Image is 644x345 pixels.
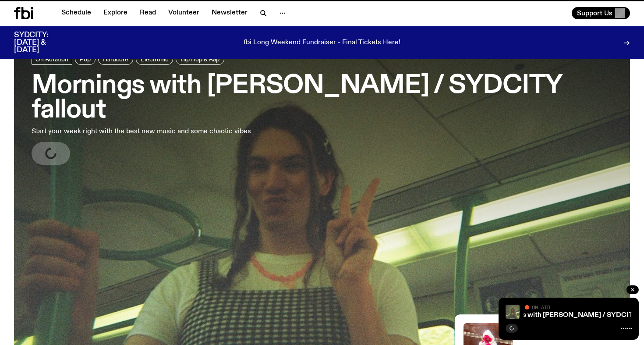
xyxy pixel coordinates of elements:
[136,53,173,65] a: Electronic
[35,56,68,63] span: On Rotation
[572,7,630,19] button: Support Us
[244,39,400,47] p: fbi Long Weekend Fundraiser - Final Tickets Here!
[14,32,70,54] h3: SYDCITY: [DATE] & [DATE]
[32,53,72,65] a: On Rotation
[206,7,253,19] a: Newsletter
[32,53,612,165] a: Mornings with [PERSON_NAME] / SYDCITY falloutStart your week right with the best new music and so...
[163,7,205,19] a: Volunteer
[134,7,161,19] a: Read
[98,53,133,65] a: Hardcore
[506,305,520,319] img: Jim Kretschmer in a really cute outfit with cute braids, standing on a train holding up a peace s...
[32,126,256,137] p: Start your week right with the best new music and some chaotic vibes
[75,53,96,65] a: Pop
[80,56,91,63] span: Pop
[176,53,224,65] a: Hip Hop & Rap
[532,304,550,310] span: On Air
[32,74,612,123] h3: Mornings with [PERSON_NAME] / SYDCITY fallout
[180,56,219,63] span: Hip Hop & Rap
[98,7,133,19] a: Explore
[577,9,612,17] span: Support Us
[56,7,96,19] a: Schedule
[103,56,128,63] span: Hardcore
[141,56,168,63] span: Electronic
